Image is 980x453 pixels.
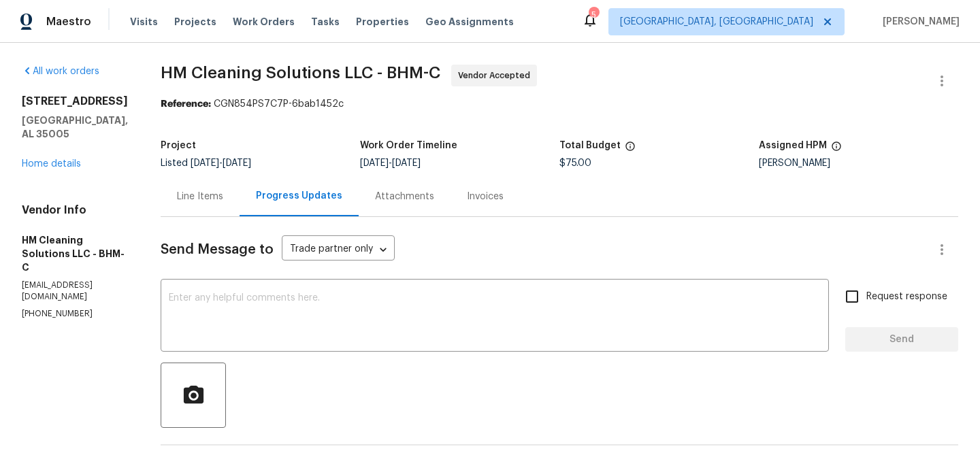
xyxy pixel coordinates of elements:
div: [PERSON_NAME] [759,158,958,168]
span: Maestro [46,15,91,29]
div: 5 [589,8,598,22]
h5: Project [161,141,196,150]
p: [PHONE_NUMBER] [22,308,128,320]
div: Line Items [177,190,223,203]
span: Geo Assignments [425,15,514,29]
span: [DATE] [392,158,421,168]
span: Vendor Accepted [458,69,536,82]
h4: Vendor Info [22,203,128,217]
h5: Total Budget [559,141,621,150]
h5: Work Order Timeline [360,141,457,150]
span: HM Cleaning Solutions LLC - BHM-C [161,65,440,81]
span: [DATE] [223,158,251,168]
span: The hpm assigned to this work order. [831,141,842,158]
span: [PERSON_NAME] [877,15,960,29]
div: Invoices [467,190,504,203]
h2: [STREET_ADDRESS] [22,95,128,108]
span: [DATE] [360,158,389,168]
a: All work orders [22,67,99,76]
div: Trade partner only [282,239,395,261]
h5: Assigned HPM [759,141,827,150]
p: [EMAIL_ADDRESS][DOMAIN_NAME] [22,280,128,303]
span: Visits [130,15,158,29]
span: [GEOGRAPHIC_DATA], [GEOGRAPHIC_DATA] [620,15,813,29]
h5: [GEOGRAPHIC_DATA], AL 35005 [22,114,128,141]
span: Request response [866,290,947,304]
b: Reference: [161,99,211,109]
span: $75.00 [559,158,591,168]
span: Tasks [311,17,340,27]
span: The total cost of line items that have been proposed by Opendoor. This sum includes line items th... [625,141,636,158]
a: Home details [22,159,81,169]
span: - [191,158,251,168]
div: CGN854PS7C7P-6bab1452c [161,97,958,111]
span: Properties [356,15,409,29]
div: Attachments [375,190,434,203]
span: [DATE] [191,158,219,168]
span: Listed [161,158,251,168]
div: Progress Updates [256,189,342,203]
span: Projects [174,15,216,29]
span: Send Message to [161,243,274,256]
span: Work Orders [233,15,295,29]
h5: HM Cleaning Solutions LLC - BHM-C [22,233,128,274]
span: - [360,158,421,168]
